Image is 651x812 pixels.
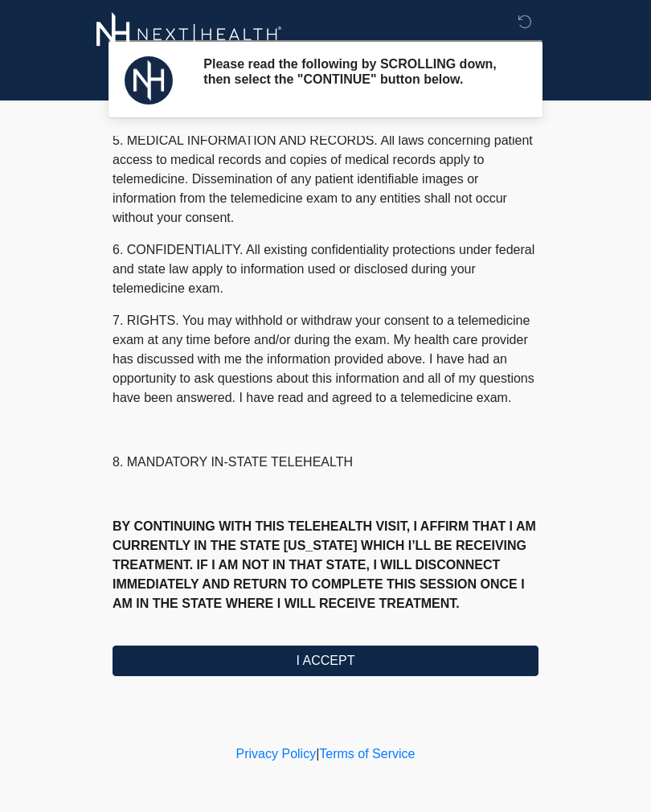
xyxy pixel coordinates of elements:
img: Next-Health Logo [96,12,282,56]
p: 6. CONFIDENTIALITY. All existing confidentiality protections under federal and state law apply to... [113,240,538,298]
p: 5. MEDICAL INFORMATION AND RECORDS. All laws concerning patient access to medical records and cop... [113,131,538,228]
h2: Please read the following by SCROLLING down, then select the "CONTINUE" button below. [203,56,514,87]
button: I ACCEPT [113,646,538,676]
a: Privacy Policy [236,747,317,761]
img: Agent Avatar [125,56,173,105]
a: Terms of Service [319,747,415,761]
p: 8. MANDATORY IN-STATE TELEHEALTH [113,453,538,472]
a: | [316,747,319,761]
strong: BY CONTINUING WITH THIS TELEHEALTH VISIT, I AFFIRM THAT I AM CURRENTLY IN THE STATE [US_STATE] WH... [113,519,536,610]
p: 7. RIGHTS. You may withhold or withdraw your consent to a telemedicine exam at any time before an... [113,311,538,408]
